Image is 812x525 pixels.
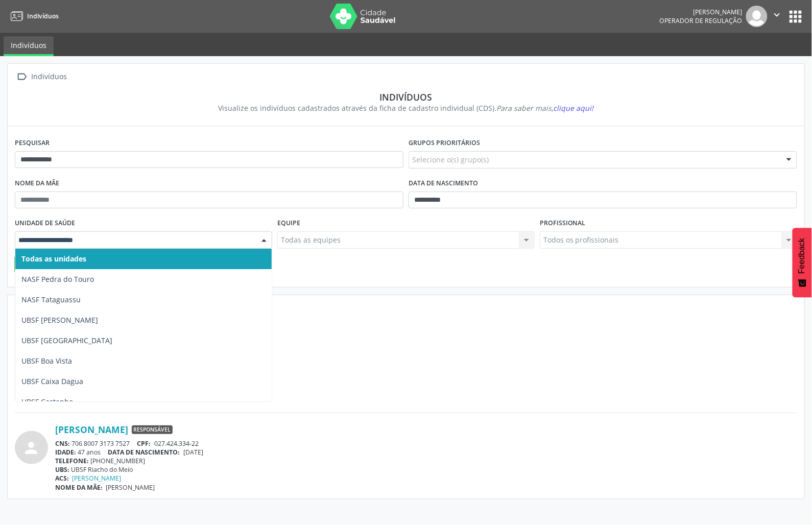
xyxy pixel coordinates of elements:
[15,216,75,231] label: Unidade de saúde
[409,135,480,151] label: Grupos prioritários
[787,8,805,26] button: apps
[55,465,797,474] div: UBSF Riacho do Meio
[55,376,797,385] div: UBSF Riacho do Meio
[55,359,797,367] div: 47 anos
[137,439,151,448] span: CPF:
[15,302,797,313] div: 2 resultado(s) encontrado(s)
[409,176,478,192] label: Data de nascimento
[55,448,76,457] span: IDADE:
[21,295,81,304] span: NASF Tataguassu
[21,397,73,407] span: UBSF Castanho
[183,448,203,457] span: [DATE]
[540,216,586,231] label: Profissional
[660,16,743,25] span: Operador de regulação
[55,457,797,465] div: [PHONE_NUMBER]
[55,439,70,448] span: CNS:
[21,254,86,264] span: Todas as unidades
[108,448,180,457] span: DATA DE NASCIMENTO:
[55,448,797,457] div: 47 anos
[30,69,69,84] div: Indivíduos
[768,6,787,27] button: 
[55,367,797,376] div: [PHONE_NUMBER]
[660,8,743,16] div: [PERSON_NAME]
[14,256,50,273] button: Buscar
[73,474,122,483] a: [PERSON_NAME]
[15,176,59,192] label: Nome da mãe
[21,274,94,284] span: NASF Pedra do Touro
[22,439,41,457] i: person
[55,483,103,492] span: NOME DA MÃE:
[21,315,98,325] span: UBSF [PERSON_NAME]
[55,349,797,358] div: 709 2082 0303 9436
[106,483,155,492] span: [PERSON_NAME]
[21,336,112,345] span: UBSF [GEOGRAPHIC_DATA]
[55,465,69,474] span: UBS:
[15,69,69,84] a:  Indivíduos
[22,103,790,113] div: Visualize os indivíduos cadastrados através da ficha de cadastro individual (CDS).
[21,376,83,386] span: UBSF Caixa Dagua
[15,135,50,151] label: Pesquisar
[4,36,54,56] a: Indivíduos
[554,103,594,113] span: clique aqui!
[22,91,790,103] div: Indivíduos
[154,439,199,448] span: 027.424.334-22
[21,356,72,366] span: UBSF Boa Vista
[277,216,300,231] label: Equipe
[772,9,783,20] i: 
[55,439,797,448] div: 706 8007 3173 7527
[27,12,59,20] span: Indivíduos
[15,69,30,84] i: 
[793,228,812,297] button: Feedback - Mostrar pesquisa
[55,457,89,465] span: TELEFONE:
[497,103,594,113] i: Para saber mais,
[798,238,807,274] span: Feedback
[132,425,173,435] span: Responsável
[15,313,797,324] div: Exibindo 30 resultado(s) por página
[746,6,768,27] img: img
[55,424,128,435] a: [PERSON_NAME]
[412,154,489,165] span: Selecione o(s) grupo(s)
[55,474,69,483] span: ACS:
[7,8,59,25] a: Indivíduos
